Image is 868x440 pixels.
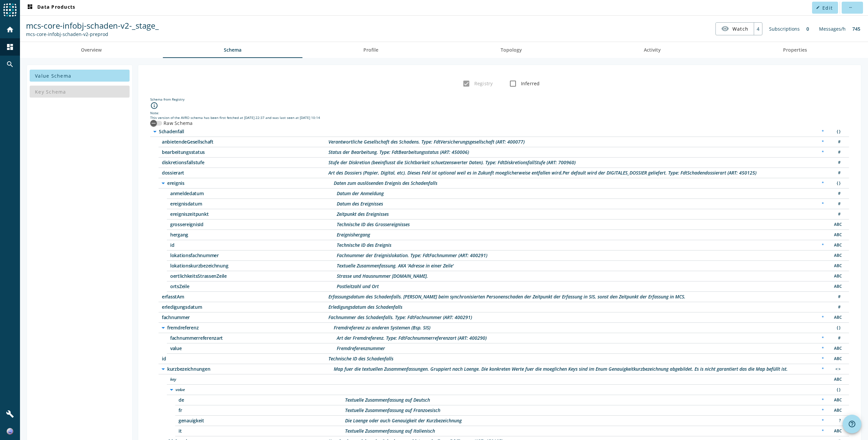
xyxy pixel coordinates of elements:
span: /kurzbezeichnungen/value/genauigkeit [179,418,345,423]
div: Description [328,160,576,165]
div: Description [328,315,472,320]
mat-icon: more_horiz [848,6,852,9]
span: /kurzbezeichnungen/value/de [179,398,345,402]
div: Description [328,356,393,361]
div: Description [334,367,788,371]
div: Description [328,140,525,144]
div: Description [337,232,370,237]
span: /kurzbezeichnungen/value/fr [179,408,345,413]
span: /ereignis/grossereignisId [170,222,337,227]
div: Description [328,294,685,299]
div: Map [831,366,844,373]
button: Value Schema [30,70,130,82]
span: /ereignis/ereigniszeitpunkt [170,212,337,217]
span: Data Products [26,4,75,12]
span: /anbietendeGesellschaft [162,140,328,144]
div: Unknown [831,417,844,424]
div: 745 [849,22,864,35]
mat-icon: dashboard [26,4,34,12]
div: Description [337,243,391,247]
mat-icon: dashboard [6,43,14,51]
div: Required [818,397,827,404]
div: Object [831,180,844,187]
span: /ereignis/anmeldedatum [170,191,337,196]
div: String [831,242,844,249]
div: String [831,252,844,259]
i: arrow_drop_down [151,128,159,136]
div: String [831,355,844,362]
div: 0 [803,22,812,35]
div: Required [818,407,827,414]
div: Number [831,304,844,311]
i: arrow_drop_down [159,179,167,187]
span: Watch [732,23,748,35]
span: /ereignis [167,181,334,186]
span: Value Schema [35,73,71,79]
div: Messages/h [816,22,849,35]
div: Description [337,274,428,278]
div: Description [345,398,430,402]
button: Watch [716,23,754,35]
div: Description [337,202,383,206]
div: Required [818,417,827,424]
mat-icon: build [6,410,14,418]
div: 4 [754,23,762,35]
div: Description [328,150,469,155]
span: /fremdreferenz [167,325,334,330]
span: /fachnummer [162,315,328,320]
span: /ereignis/hergang [170,232,337,237]
div: Description [337,336,487,340]
div: Required [818,314,827,321]
span: Topology [501,48,522,52]
div: Description [337,284,379,289]
div: Number [831,139,844,146]
span: /erledigungsdatum [162,305,328,309]
div: Description [334,181,437,186]
div: String [831,262,844,269]
div: Required [818,180,827,187]
span: /ereignis/lokationsfachnummer [170,253,337,258]
span: /diskretionsfallstufe [162,160,328,165]
div: Description [345,408,440,413]
div: Description [345,418,462,423]
span: Schema [224,48,241,52]
div: Number [831,293,844,300]
span: Activity [644,48,661,52]
div: Number [831,190,844,197]
span: Properties [783,48,807,52]
span: /kurzbezeichnungen [167,367,334,371]
div: Description [328,171,756,175]
div: Description [337,212,389,217]
span: /fremdreferenz/value [170,346,337,351]
div: String [831,376,844,383]
div: This version of the AVRO schema has been first fetched at [DATE] 22:37 and was last seen at [DATE... [150,115,849,120]
div: String [831,345,844,352]
label: Inferred [520,80,540,87]
span: /ereignis/oertlichkeitsStrassenZeile [170,274,337,278]
button: Edit [812,2,838,14]
div: Object [831,128,844,135]
div: Required [818,345,827,352]
div: Subscriptions [766,22,803,35]
div: Required [818,139,827,146]
div: Number [831,335,844,342]
span: /erfasstAm [162,294,328,299]
div: Required [818,149,827,156]
label: Raw Schema [162,120,193,127]
div: Number [831,159,844,166]
div: String [831,397,844,404]
div: Description [337,191,384,196]
span: Overview [81,48,102,52]
mat-icon: search [6,60,14,68]
button: Data Products [23,2,78,14]
div: String [831,231,844,238]
div: Required [818,128,827,135]
i: arrow_drop_down [159,324,167,332]
i: info_outline [150,102,158,110]
div: Description [337,253,487,258]
div: Required [818,366,827,373]
span: /kurzbezeichnungen/value/it [179,429,345,433]
div: Required [818,355,827,362]
div: Schema from Registry [150,97,849,102]
div: Number [831,149,844,156]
